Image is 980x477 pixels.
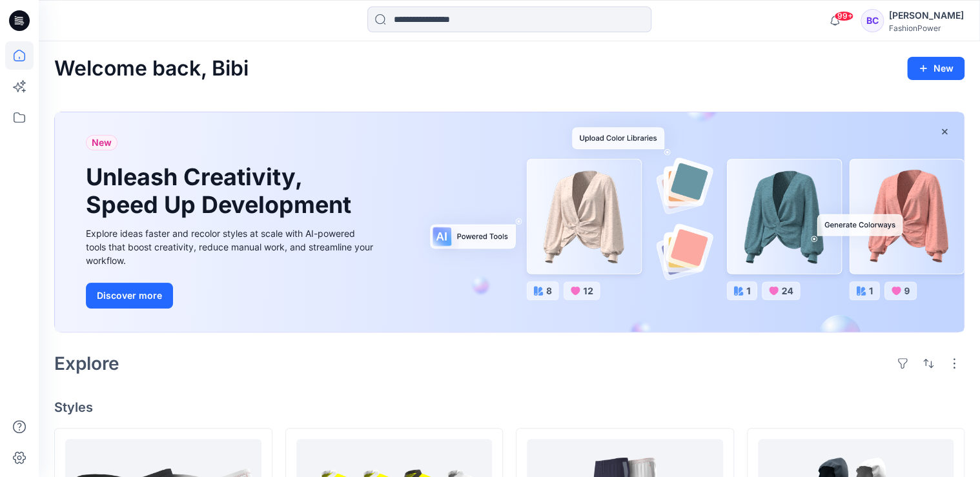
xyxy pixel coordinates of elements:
div: BC [861,9,884,32]
div: [PERSON_NAME] [889,8,964,23]
h4: Styles [54,400,965,415]
h2: Explore [54,353,119,374]
div: Explore ideas faster and recolor styles at scale with AI-powered tools that boost creativity, red... [86,227,376,267]
a: Discover more [86,283,376,309]
h2: Welcome back, Bibi [54,57,249,81]
h1: Unleash Creativity, Speed Up Development [86,163,357,219]
button: Discover more [86,283,173,309]
button: New [907,57,965,80]
span: 99+ [834,11,853,21]
div: FashionPower [889,23,964,33]
span: New [92,135,112,150]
